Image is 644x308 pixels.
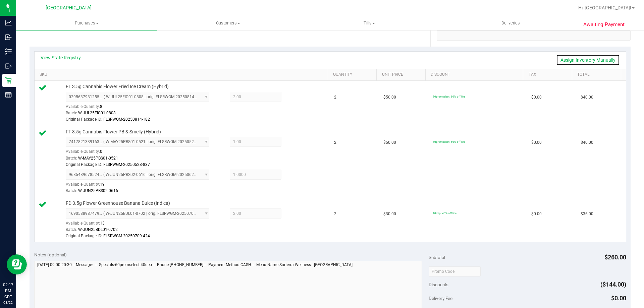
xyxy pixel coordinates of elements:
span: 40dep: 40% off line [433,211,457,215]
span: 13 [100,221,105,226]
span: Original Package ID: [66,234,102,238]
span: Original Package ID: [66,162,102,167]
input: Promo Code [429,266,481,276]
span: Batch: [66,111,77,115]
span: 19 [100,182,105,187]
span: $0.00 [531,139,542,146]
span: $50.00 [383,139,396,146]
div: Available Quantity: [66,219,217,232]
span: Customers [158,20,298,26]
span: $260.00 [604,254,626,261]
p: 02:17 PM CDT [3,282,13,300]
a: Tax [529,72,570,77]
span: $40.00 [581,139,593,146]
a: Purchases [16,16,157,30]
a: Discount [431,72,521,77]
a: Customers [157,16,299,30]
a: SKU [40,72,325,77]
span: Original Package ID: [66,117,102,122]
span: $0.00 [531,94,542,101]
span: [GEOGRAPHIC_DATA] [46,5,92,11]
span: Discounts [429,279,448,291]
span: Notes (optional) [34,252,67,257]
span: $0.00 [611,295,626,302]
inline-svg: Inventory [5,48,12,55]
span: Deliveries [492,20,529,26]
span: FT 3.5g Cannabis Flower Fried Ice Cream (Hybrid) [66,83,169,90]
span: Subtotal [429,255,445,260]
span: 60premselect: 60% off line [433,95,465,98]
span: $36.00 [581,211,593,217]
span: Delivery Fee [429,296,452,301]
span: W-JUN25PBS02-0616 [78,188,118,193]
span: FLSRWGM-20250814-182 [103,117,150,122]
a: Tills [299,16,440,30]
div: Available Quantity: [66,147,217,160]
span: Awaiting Payment [583,21,625,28]
span: $50.00 [383,94,396,101]
inline-svg: Inbound [5,34,12,41]
a: Assign Inventory Manually [556,54,620,66]
span: 0 [100,149,102,154]
span: Purchases [16,20,157,26]
a: Total [577,72,618,77]
span: 8 [100,104,102,109]
a: Deliveries [440,16,581,30]
inline-svg: Reports [5,91,12,98]
span: 2 [334,211,336,217]
span: FT 3.5g Cannabis Flower PB & Smelly (Hybrid) [66,129,161,135]
span: FLSRWGM-20250709-424 [103,234,150,238]
span: Batch: [66,227,77,232]
span: $40.00 [581,94,593,101]
span: ($144.00) [600,281,626,288]
a: Quantity [333,72,374,77]
a: View State Registry [41,54,81,61]
span: 60premselect: 60% off line [433,140,465,143]
inline-svg: Retail [5,77,12,84]
span: W-JUN25BDL01-0702 [78,227,118,232]
span: 2 [334,94,336,101]
span: W-MAY25PBS01-0521 [78,156,118,161]
a: Unit Price [382,72,423,77]
div: Available Quantity: [66,180,217,193]
span: Hi, [GEOGRAPHIC_DATA]! [578,5,631,10]
inline-svg: Outbound [5,63,12,69]
span: Batch: [66,188,77,193]
span: $0.00 [531,211,542,217]
span: Tills [299,20,439,26]
div: Available Quantity: [66,102,217,115]
p: 08/22 [3,300,13,305]
iframe: Resource center [7,254,27,274]
inline-svg: Analytics [5,19,12,26]
span: $30.00 [383,211,396,217]
span: Batch: [66,156,77,161]
span: FD 3.5g Flower Greenhouse Banana Dulce (Indica) [66,200,170,206]
span: W-JUL25FIC01-0808 [78,111,116,115]
span: FLSRWGM-20250528-837 [103,162,150,167]
span: 2 [334,139,336,146]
